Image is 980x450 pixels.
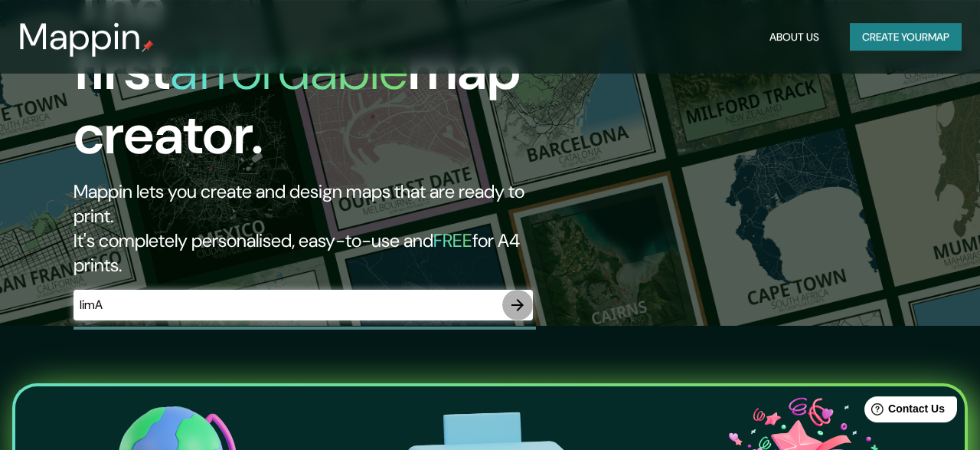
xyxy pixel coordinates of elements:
[850,23,962,51] button: Create yourmap
[73,179,563,278] h2: Mappin lets you create and design maps that are ready to print. It's completely personalised, eas...
[844,390,963,433] iframe: Help widget launcher
[73,296,502,314] input: Choose your favourite place
[18,15,142,58] h3: Mappin
[142,40,154,52] img: mappin-pin
[763,23,825,51] button: About Us
[433,228,472,252] h5: FREE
